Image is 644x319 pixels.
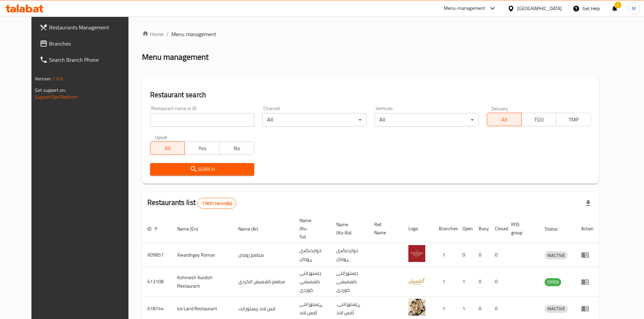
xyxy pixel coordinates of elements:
[490,115,519,125] span: All
[35,74,51,83] span: Version:
[300,216,323,241] span: Name (Ku-So)
[34,52,139,68] a: Search Branch Phone
[581,278,594,286] div: Menu
[545,225,567,233] span: Status
[233,243,294,267] td: مطعم رومان
[545,251,568,259] div: INACTIVE
[473,267,490,297] td: 0
[35,86,66,95] span: Get support on:
[473,214,490,243] th: Busy
[433,214,457,243] th: Branches
[545,278,561,286] span: OPEN
[166,30,169,38] li: /
[150,90,591,100] h2: Restaurant search
[473,243,490,267] td: 0
[545,251,568,259] span: INACTIVE
[336,220,361,237] span: Name (Ku-Ba)
[511,220,531,237] span: POS group
[238,225,267,233] span: Name (Ar)
[457,243,473,267] td: 0
[35,92,78,101] a: Support.OpsPlatform
[556,113,591,126] button: TMP
[156,165,249,174] span: Search
[294,267,331,297] td: رێستۆرانتی کشمیشى كوردى
[490,243,506,267] td: 0
[197,198,236,209] div: Total records count
[155,135,167,139] label: Upsell
[433,267,457,297] td: 1
[262,113,366,127] div: All
[403,214,433,243] th: Logo
[150,163,254,176] button: Search
[142,243,172,267] td: 609857
[294,243,331,267] td: خواردنگەی ڕۆمان
[576,214,599,243] th: Action
[147,197,237,209] h2: Restaurants list
[34,19,139,35] a: Restaurants Management
[331,243,369,267] td: خواردنگەی ڕۆمان
[34,35,139,52] a: Branches
[490,267,506,297] td: 0
[49,23,134,31] span: Restaurants Management
[375,113,479,127] div: All
[150,113,254,127] input: Search for restaurant name or ID..
[172,243,233,267] td: Xwardngay Roman
[185,141,219,155] button: Yes
[487,113,522,126] button: All
[177,225,207,233] span: Name (En)
[222,143,251,153] span: No
[171,30,216,38] span: Menu management
[408,299,425,316] img: Ice Land Restaurant
[331,267,369,297] td: رێستۆرانتی کشمیشى كوردى
[49,39,134,48] span: Branches
[457,267,473,297] td: 1
[457,214,473,243] th: Open
[142,267,172,297] td: 613108
[581,251,594,259] div: Menu
[545,305,568,313] span: INACTIVE
[52,74,63,83] span: 1.0.0
[153,143,182,153] span: All
[580,195,596,211] div: Export file
[198,200,236,207] span: 11831 record(s)
[408,272,425,289] img: Kshmesh Kurdish Restaurant
[490,214,506,243] th: Closed
[172,267,233,297] td: Kshmesh Kurdish Restaurant
[444,4,485,12] div: Menu-management
[142,30,599,38] nav: breadcrumb
[233,267,294,297] td: مطعم كشميش الكردي
[492,106,508,111] label: Delivery
[147,225,160,233] span: ID
[408,245,425,262] img: Xwardngay Roman
[521,113,556,126] button: TGO
[433,243,457,267] td: 1
[517,5,562,12] div: [GEOGRAPHIC_DATA]
[524,115,553,125] span: TGO
[632,5,636,12] span: M
[188,143,217,153] span: Yes
[219,141,254,155] button: No
[374,220,395,237] span: Ref. Name
[49,56,134,64] span: Search Branch Phone
[150,141,185,155] button: All
[142,52,209,62] h2: Menu management
[581,304,594,313] div: Menu
[142,30,164,38] a: Home
[559,115,588,125] span: TMP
